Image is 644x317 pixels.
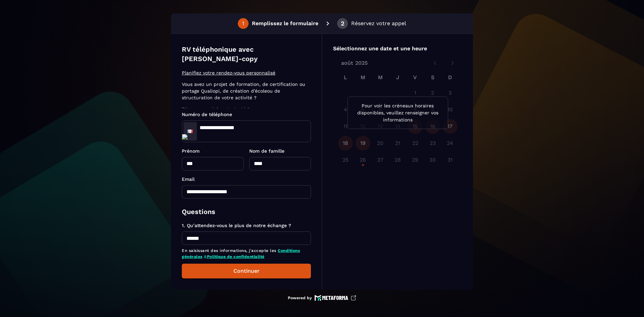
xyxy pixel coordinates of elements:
span: Numéro de téléphone [182,112,232,117]
button: Continuer [182,264,311,278]
p: En saisissant des informations, j'accepte les [182,248,311,260]
p: Remplissez le formulaire [252,19,318,28]
p: Vous avez un projet de formation, de certification ou portage Qualiopi, de création d’écoleou de ... [182,81,309,101]
p: Questions [182,207,311,217]
span: & [204,254,207,259]
p: Powered by [288,295,312,301]
ins: Planifiez votre rendez-vous personnalisé [182,70,275,75]
img: actions-icon.png [182,134,187,140]
p: RV téléphonique avec [PERSON_NAME]-copy [182,45,311,63]
span: Email [182,176,195,182]
span: Nom de famille [249,148,284,154]
a: Powered by [288,295,356,301]
p: Pour voir les créneaux horaires disponibles, veuillez renseigner vos informations [353,102,442,123]
div: France: + 33 [183,122,197,141]
p: Sélectionnez une date et une heure [333,45,462,53]
a: Politique de confidentialité [207,254,265,259]
span: Prénom [182,148,200,154]
div: 2 [341,20,344,27]
p: Réservez votre appel [351,19,406,28]
span: 1. Qu’attendez-vous le plus de notre échange ? [182,223,291,228]
div: 1 [242,20,244,27]
p: Réservez un échange stratégique pour : [182,106,309,112]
